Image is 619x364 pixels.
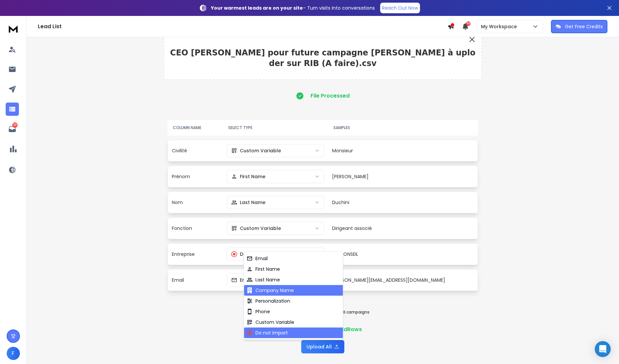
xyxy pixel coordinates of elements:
[328,166,478,187] td: [PERSON_NAME]
[247,308,270,315] div: Phone
[328,140,478,162] td: Monsieur
[12,122,18,128] p: 122
[168,166,223,187] td: Prénom
[231,251,274,257] div: Do not import
[328,243,478,265] td: BTLCONSEIL
[168,191,223,213] td: Nom
[595,341,611,357] div: Open Intercom Messenger
[168,217,223,239] td: Fonction
[247,319,294,326] div: Custom Variable
[328,217,478,239] td: Dirigeant associé
[301,340,344,353] button: Upload All
[565,23,603,30] p: Get Free Credits
[247,329,288,336] div: Do not import
[231,277,252,283] div: Email
[247,255,268,262] div: Email
[328,269,478,291] td: [PERSON_NAME][EMAIL_ADDRESS][DOMAIN_NAME]
[231,173,265,180] div: First Name
[466,21,471,26] span: 32
[168,140,223,162] td: Civilité
[247,276,280,283] div: Last Name
[7,347,20,360] span: F
[223,120,328,136] th: SELECT TYPE
[38,23,447,31] h1: Lead List
[247,298,290,304] div: Personalization
[231,225,281,232] div: Custom Variable
[328,120,478,136] th: SAMPLES
[168,120,223,136] th: COLUMN NAME
[247,266,280,272] div: First Name
[211,5,303,11] strong: Your warmest leads are on your site
[7,23,20,35] img: logo
[481,23,519,30] p: My Workspace
[247,287,294,294] div: Company Name
[211,5,375,11] p: – Turn visits into conversations
[328,191,478,213] td: Duchini
[231,199,265,206] div: Last Name
[382,5,418,11] p: Reach Out Now
[310,92,350,100] p: File Processed
[170,47,476,69] p: CEO [PERSON_NAME] pour future campagne [PERSON_NAME] à uploder sur RIB (A faire).csv
[168,269,223,291] td: Email
[231,147,281,154] div: Custom Variable
[168,243,223,265] td: Entreprise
